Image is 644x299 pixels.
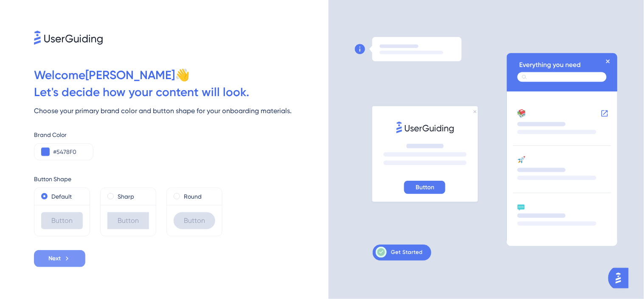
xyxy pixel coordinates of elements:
[184,191,202,202] label: Round
[107,212,149,229] div: Button
[608,265,634,291] iframe: UserGuiding AI Assistant Launcher
[34,130,329,140] div: Brand Color
[34,106,329,116] div: Choose your primary brand color and button shape for your onboarding materials.
[34,67,329,84] div: Welcome [PERSON_NAME] 👋
[41,212,83,229] div: Button
[174,212,215,229] div: Button
[51,191,72,202] label: Default
[34,174,329,184] div: Button Shape
[118,191,134,202] label: Sharp
[34,84,329,101] div: Let ' s decide how your content will look.
[34,250,85,267] button: Next
[48,253,61,264] span: Next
